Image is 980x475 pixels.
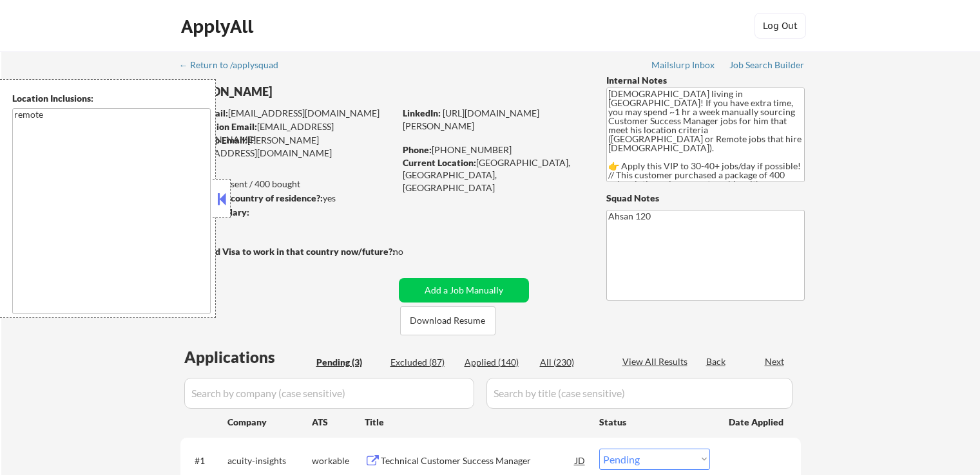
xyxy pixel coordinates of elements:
[390,356,455,369] div: Excluded (87)
[729,60,805,73] a: Job Search Builder
[184,349,312,365] div: Applications
[400,306,495,335] button: Download Resume
[312,454,365,467] div: workable
[403,107,539,131] a: [URL][DOMAIN_NAME][PERSON_NAME]
[729,416,785,429] div: Date Applied
[622,355,691,368] div: View All Results
[180,192,390,205] div: yes
[403,144,585,156] div: [PHONE_NUMBER]
[12,92,211,105] div: Location Inclusions:
[316,356,381,369] div: Pending (3)
[403,156,585,194] div: [GEOGRAPHIC_DATA], [GEOGRAPHIC_DATA], [GEOGRAPHIC_DATA]
[180,178,394,191] div: 140 sent / 400 bought
[651,60,716,73] a: Mailslurp Inbox
[403,144,432,155] strong: Phone:
[465,356,529,369] div: Applied (140)
[179,61,291,70] div: ← Return to /applysquad
[181,107,394,120] div: [EMAIL_ADDRESS][DOMAIN_NAME]
[179,60,291,73] a: ← Return to /applysquad
[403,157,476,168] strong: Current Location:
[574,449,587,472] div: JD
[606,74,805,87] div: Internal Notes
[540,356,604,369] div: All (230)
[403,107,441,118] strong: LinkedIn:
[184,378,474,409] input: Search by company (case sensitive)
[399,278,529,303] button: Add a Job Manually
[381,454,575,467] div: Technical Customer Success Manager
[393,245,430,258] div: no
[729,61,805,70] div: Job Search Builder
[651,61,716,70] div: Mailslurp Inbox
[180,246,395,257] strong: Will need Visa to work in that country now/future?:
[181,120,394,145] div: [EMAIL_ADDRESS][DOMAIN_NAME]
[195,454,217,467] div: #1
[765,355,785,368] div: Next
[180,84,445,100] div: [PERSON_NAME]
[180,192,323,203] strong: Can work in country of residence?:
[599,410,710,433] div: Status
[486,378,793,409] input: Search by title (case sensitive)
[227,454,312,467] div: acuity-insights
[181,15,257,37] div: ApplyAll
[312,416,365,429] div: ATS
[606,192,805,205] div: Squad Notes
[227,416,312,429] div: Company
[365,416,587,429] div: Title
[706,355,727,368] div: Back
[754,13,806,39] button: Log Out
[180,134,394,159] div: [PERSON_NAME][EMAIL_ADDRESS][DOMAIN_NAME]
